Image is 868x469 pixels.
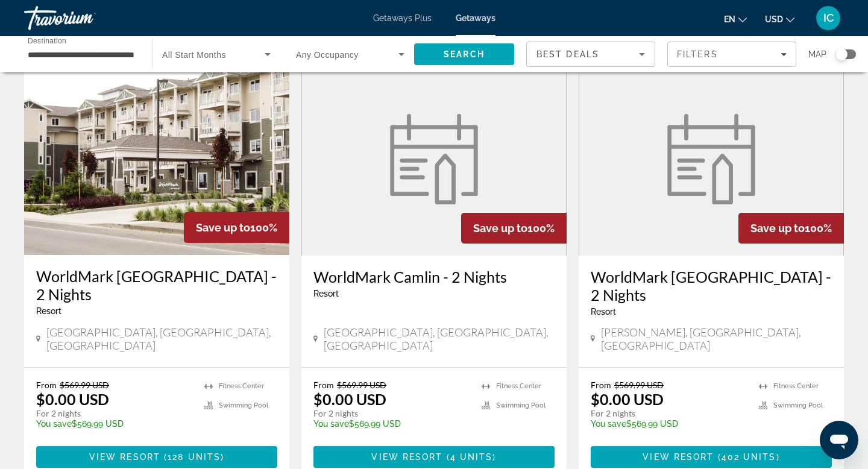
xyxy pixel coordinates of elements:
[36,446,277,468] button: View Resort(128 units)
[773,401,823,409] span: Swimming Pool
[591,307,616,316] span: Resort
[337,380,386,390] span: $569.99 USD
[601,326,832,352] span: [PERSON_NAME], [GEOGRAPHIC_DATA], [GEOGRAPHIC_DATA]
[820,421,858,459] iframe: Button to launch messaging window
[450,452,493,462] span: 4 units
[765,14,783,24] span: USD
[444,49,485,59] span: Search
[168,452,221,462] span: 128 units
[313,289,339,298] span: Resort
[60,380,109,390] span: $569.99 USD
[579,62,844,256] a: WorldMark Birch Bay - 2 Nights
[160,452,224,462] span: ( )
[373,13,432,23] a: Getaways Plus
[456,13,495,23] a: Getaways
[591,268,832,304] a: WorldMark [GEOGRAPHIC_DATA] - 2 Nights
[591,408,747,419] p: For 2 nights
[36,390,109,408] p: $0.00 USD
[614,380,664,390] span: $569.99 USD
[823,12,834,24] span: IC
[28,37,66,45] span: Destination
[722,452,776,462] span: 402 units
[371,452,442,462] span: View Resort
[714,452,779,462] span: ( )
[808,46,826,63] span: Map
[813,5,844,31] button: User Menu
[313,408,470,419] p: For 2 nights
[313,419,349,429] span: You save
[765,10,794,28] button: Change currency
[496,401,546,409] span: Swimming Pool
[24,2,145,34] a: Travorium
[591,380,611,390] span: From
[461,213,567,244] div: 100%
[36,380,57,390] span: From
[219,401,268,409] span: Swimming Pool
[36,419,72,429] span: You save
[196,221,250,234] span: Save up to
[738,213,844,244] div: 100%
[473,222,527,234] span: Save up to
[496,382,541,390] span: Fitness Center
[162,50,226,60] span: All Start Months
[591,419,626,429] span: You save
[301,62,567,256] a: WorldMark Camlin - 2 Nights
[773,382,819,390] span: Fitness Center
[591,419,747,429] p: $569.99 USD
[643,452,714,462] span: View Resort
[36,306,61,316] span: Resort
[591,446,832,468] button: View Resort(402 units)
[383,114,485,204] img: WorldMark Camlin - 2 Nights
[36,267,277,303] a: WorldMark [GEOGRAPHIC_DATA] - 2 Nights
[184,212,289,243] div: 100%
[313,419,470,429] p: $569.99 USD
[89,452,160,462] span: View Resort
[28,48,136,62] input: Select destination
[296,50,359,60] span: Any Occupancy
[313,390,386,408] p: $0.00 USD
[724,10,747,28] button: Change language
[443,452,497,462] span: ( )
[36,419,192,429] p: $569.99 USD
[36,408,192,419] p: For 2 nights
[313,446,555,468] button: View Resort(4 units)
[46,326,277,352] span: [GEOGRAPHIC_DATA], [GEOGRAPHIC_DATA], [GEOGRAPHIC_DATA]
[591,390,664,408] p: $0.00 USD
[414,43,514,65] button: Search
[667,42,796,67] button: Filters
[724,14,735,24] span: en
[324,326,555,352] span: [GEOGRAPHIC_DATA], [GEOGRAPHIC_DATA], [GEOGRAPHIC_DATA]
[677,49,718,59] span: Filters
[24,62,289,255] img: WorldMark Long Beach - 2 Nights
[313,268,555,286] a: WorldMark Camlin - 2 Nights
[536,49,599,59] span: Best Deals
[536,47,645,61] mat-select: Sort by
[219,382,264,390] span: Fitness Center
[660,114,763,204] img: WorldMark Birch Bay - 2 Nights
[313,380,334,390] span: From
[750,222,805,234] span: Save up to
